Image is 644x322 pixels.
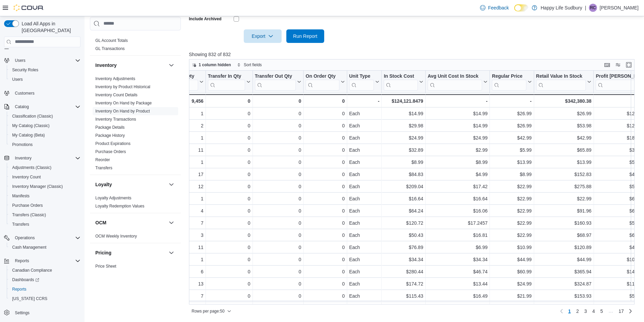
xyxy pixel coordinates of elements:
[95,62,166,69] button: Inventory
[7,130,83,140] button: My Catalog (Beta)
[90,36,181,55] div: Finance
[95,133,125,138] a: Package History
[9,243,49,251] a: Cash Management
[596,97,641,105] div: -
[536,97,591,105] div: $342,380.38
[576,308,579,315] span: 2
[15,310,29,316] span: Settings
[1,153,83,163] button: Inventory
[95,76,135,81] a: Inventory Adjustments
[7,121,83,130] button: My Catalog (Classic)
[9,66,80,74] span: Security Roles
[90,75,181,175] div: Inventory
[12,193,29,199] span: Manifests
[15,91,34,96] span: Customers
[12,203,43,208] span: Purchase Orders
[95,157,110,162] a: Reorder
[95,166,112,170] a: Transfers
[12,268,52,273] span: Canadian Compliance
[15,104,29,109] span: Catalog
[566,306,627,317] ul: Pagination for preceding grid
[7,112,83,121] button: Classification (Classic)
[95,264,116,269] a: Price Sheet
[167,97,204,105] div: 9,456
[95,109,150,114] a: Inventory On Hand by Product
[95,117,136,122] a: Inventory Transactions
[95,125,125,130] a: Package Details
[95,38,128,43] span: GL Account Totals
[95,62,117,69] h3: Inventory
[12,245,46,250] span: Cash Management
[603,61,611,69] button: Keyboard shortcuts
[9,122,52,130] a: My Catalog (Classic)
[349,97,380,105] div: -
[9,173,80,181] span: Inventory Count
[12,154,80,162] span: Inventory
[208,97,251,105] div: 0
[1,256,83,266] button: Reports
[584,308,587,315] span: 3
[12,103,31,111] button: Catalog
[244,62,262,68] span: Sort fields
[7,201,83,210] button: Purchase Orders
[7,75,83,84] button: Users
[7,65,83,75] button: Security Roles
[95,219,106,226] h3: OCM
[95,100,152,106] span: Inventory On Hand by Package
[95,92,138,98] span: Inventory Count Details
[625,61,633,69] button: Enter fullscreen
[12,212,46,218] span: Transfers (Classic)
[95,117,136,122] span: Inventory Transactions
[95,204,144,208] a: Loyalty Redemption Values
[384,97,423,105] div: $124,121.8479
[7,210,83,220] button: Transfers (Classic)
[12,308,80,317] span: Settings
[9,182,66,191] a: Inventory Manager (Classic)
[9,220,32,228] a: Transfers
[12,296,47,301] span: [US_STATE] CCRS
[95,157,110,163] span: Reorder
[95,125,125,130] span: Package Details
[9,285,80,293] span: Reports
[589,4,597,12] div: Roxanne Coutu
[12,165,51,170] span: Adjustments (Classic)
[600,308,603,315] span: 5
[244,29,282,43] button: Export
[12,277,39,282] span: Dashboards
[95,84,150,90] span: Inventory by Product Historical
[492,97,531,105] div: -
[9,285,29,293] a: Reports
[12,67,38,73] span: Security Roles
[9,112,56,120] a: Classification (Classic)
[95,264,116,269] span: Price Sheet
[189,16,221,22] label: Include Archived
[95,181,112,188] h3: Loyalty
[566,306,574,317] button: Page 1 of 17
[581,306,590,317] a: Page 3 of 17
[95,233,137,239] span: OCM Weekly Inventory
[9,211,80,219] span: Transfers (Classic)
[12,77,23,82] span: Users
[9,243,80,251] span: Cash Management
[12,89,80,97] span: Customers
[95,234,137,239] a: OCM Weekly Inventory
[95,101,152,105] a: Inventory On Hand by Package
[619,308,624,315] span: 17
[95,141,130,146] span: Product Expirations
[12,222,29,227] span: Transfers
[248,29,278,43] span: Export
[7,220,83,229] button: Transfers
[192,308,224,314] span: Rows per page : 50
[95,196,132,200] a: Loyalty Adjustments
[1,56,83,65] button: Users
[9,295,80,303] span: Washington CCRS
[167,61,175,69] button: Inventory
[167,219,175,227] button: OCM
[167,23,175,31] button: Finance
[9,141,35,149] a: Promotions
[95,203,144,209] span: Loyalty Redemption Values
[9,201,80,209] span: Purchase Orders
[7,243,83,252] button: Cash Management
[12,56,80,65] span: Users
[167,180,175,189] button: Loyalty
